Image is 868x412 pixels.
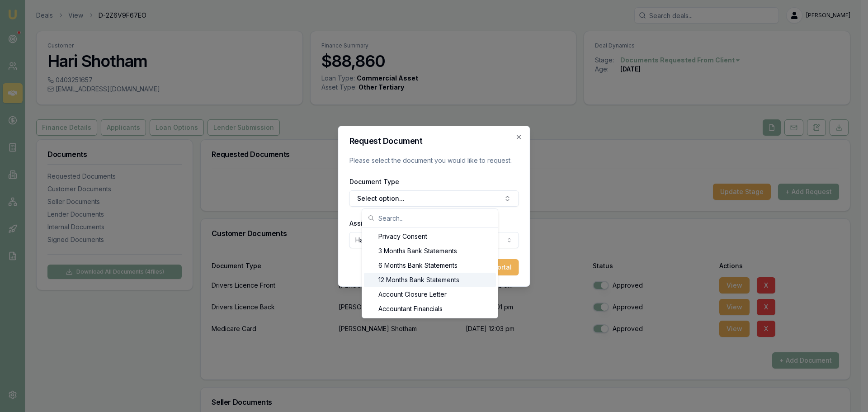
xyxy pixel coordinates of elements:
div: Account Closure Letter [364,287,496,302]
div: 6 Months Bank Statements [364,258,496,273]
label: Document Type [349,178,399,185]
div: Privacy Consent [364,229,496,244]
p: Please select the document you would like to request. [349,156,519,165]
button: Select option... [349,190,519,207]
div: Search... [362,227,498,318]
div: 3 Months Bank Statements [364,244,496,258]
input: Search... [378,209,492,227]
label: Assigned Client [349,219,399,227]
div: 12 Months Bank Statements [364,273,496,287]
h2: Request Document [349,137,519,145]
div: Accountant Financials [364,302,496,316]
div: Accountant Letter [364,316,496,331]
